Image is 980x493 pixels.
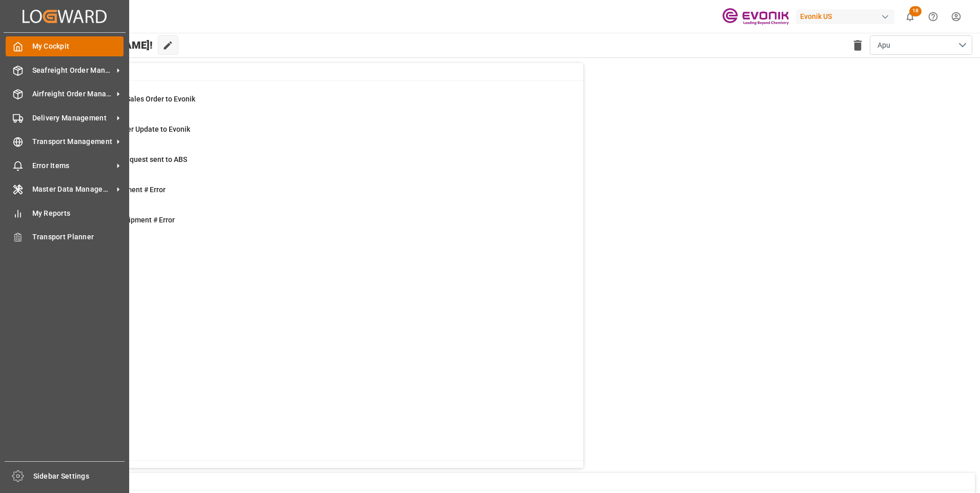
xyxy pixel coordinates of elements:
[32,184,113,195] span: Master Data Management
[32,89,113,99] span: Airfreight Order Management
[78,95,195,103] span: Error on Initial Sales Order to Evonik
[796,7,899,26] button: Evonik US
[32,160,113,171] span: Error Items
[877,40,890,51] span: Apu
[78,125,190,133] span: Error Sales Order Update to Evonik
[78,155,187,163] span: Pending Bkg Request sent to ABS
[32,65,113,76] span: Seafreight Order Management
[53,124,570,146] a: 0Error Sales Order Update to EvonikShipment
[53,184,570,206] a: 4Main-Leg Shipment # ErrorShipment
[909,6,922,16] span: 18
[53,215,570,236] a: 1TU : Pre-Leg Shipment # ErrorTransport Unit
[53,94,570,115] a: 1Error on Initial Sales Order to EvonikShipment
[899,5,922,28] button: show 18 new notifications
[32,208,124,219] span: My Reports
[32,113,113,124] span: Delivery Management
[6,203,124,223] a: My Reports
[53,154,570,176] a: 1Pending Bkg Request sent to ABSShipment
[43,35,153,55] span: Hello [PERSON_NAME]!
[6,36,124,56] a: My Cockpit
[870,35,972,55] button: open menu
[922,5,945,28] button: Help Center
[33,471,125,482] span: Sidebar Settings
[32,232,124,242] span: Transport Planner
[796,9,894,24] div: Evonik US
[722,8,789,26] img: Evonik-brand-mark-Deep-Purple-RGB.jpeg_1700498283.jpeg
[6,227,124,247] a: Transport Planner
[32,41,124,52] span: My Cockpit
[32,136,113,147] span: Transport Management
